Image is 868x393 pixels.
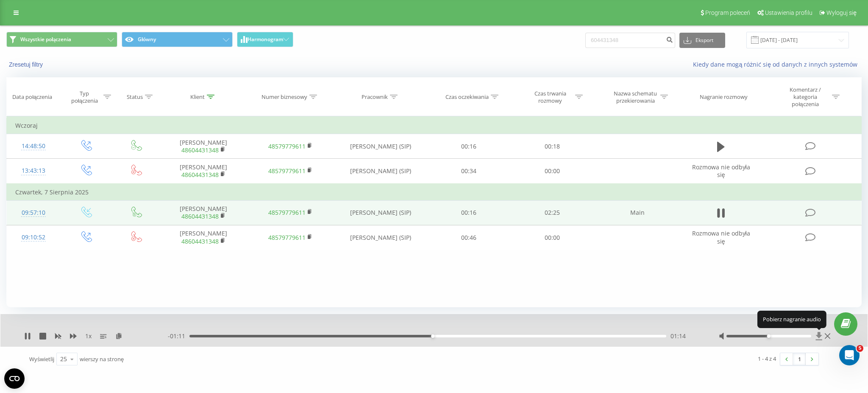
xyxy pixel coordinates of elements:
input: Wyszukiwanie według numeru [585,33,675,48]
td: 02:25 [511,200,594,225]
div: Klient [190,93,205,101]
td: Czwartek, 7 Sierpnia 2025 [7,184,862,201]
a: 48579779611 [268,142,306,150]
td: 00:00 [511,225,594,250]
span: - 01:11 [168,332,189,340]
td: 00:16 [427,200,511,225]
div: 1 - 4 z 4 [758,354,776,363]
td: Main [594,200,681,225]
td: 00:16 [427,134,511,159]
td: 00:00 [511,159,594,184]
span: wierszy na stronę [80,355,124,363]
a: 48579779611 [268,167,306,175]
button: Zresetuj filtry [6,61,47,68]
div: Accessibility label [767,334,771,338]
div: Pobierz nagranie audio [757,311,826,328]
span: Ustawienia profilu [765,9,812,16]
div: 25 [60,355,67,363]
td: 00:18 [511,134,594,159]
div: Accessibility label [431,334,434,338]
a: Kiedy dane mogą różnić się od danych z innych systemów [693,60,862,68]
div: Czas trwania rozmowy [528,90,573,104]
span: 5 [857,345,863,352]
button: Główny [122,32,233,47]
div: Numer biznesowy [262,93,307,101]
span: Rozmowa nie odbyła się [692,163,750,179]
td: [PERSON_NAME] (SIP) [334,159,427,184]
a: 48604431348 [181,171,219,179]
td: 00:46 [427,225,511,250]
span: Harmonogram [248,36,283,42]
a: 48579779611 [268,208,306,216]
a: 48604431348 [181,212,219,220]
div: 14:48:50 [15,138,52,154]
td: [PERSON_NAME] [160,200,247,225]
button: Harmonogram [237,32,293,47]
button: Eksport [679,33,725,48]
a: 48579779611 [268,233,306,241]
td: Wczoraj [7,117,862,134]
span: Program poleceń [705,9,750,16]
div: Pracownik [362,93,388,101]
span: 1 x [85,332,92,340]
span: Wszystkie połączenia [20,36,71,43]
td: [PERSON_NAME] [160,159,247,184]
div: 09:10:52 [15,229,52,246]
td: [PERSON_NAME] (SIP) [334,134,427,159]
div: 09:57:10 [15,205,52,221]
td: [PERSON_NAME] (SIP) [334,200,427,225]
div: Nazwa schematu przekierowania [613,90,658,104]
td: [PERSON_NAME] [160,225,247,250]
div: Czas oczekiwania [445,93,489,101]
div: Nagranie rozmowy [700,93,748,101]
div: Typ połączenia [67,90,101,104]
div: 13:43:13 [15,163,52,179]
a: 48604431348 [181,237,219,245]
div: Status [127,93,143,101]
span: Rozmowa nie odbyła się [692,229,750,245]
td: 00:34 [427,159,511,184]
span: 01:14 [670,332,686,340]
button: Wszystkie połączenia [6,32,117,47]
div: Komentarz / kategoria połączenia [780,86,830,108]
div: Data połączenia [12,93,52,101]
td: [PERSON_NAME] (SIP) [334,225,427,250]
td: [PERSON_NAME] [160,134,247,159]
span: Wyloguj się [826,9,857,16]
a: 48604431348 [181,146,219,154]
a: 1 [793,353,806,365]
span: Wyświetlij [29,355,54,363]
iframe: Intercom live chat [839,345,860,365]
button: Open CMP widget [4,368,25,389]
